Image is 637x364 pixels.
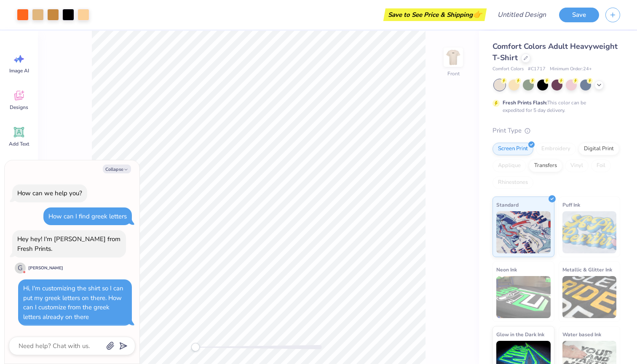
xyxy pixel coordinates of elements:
span: Water based Ink [562,330,601,339]
div: Screen Print [492,143,533,155]
button: Save [559,8,599,22]
span: Image AI [9,67,29,74]
span: Comfort Colors Adult Heavyweight T-Shirt [492,41,618,63]
span: Designs [10,104,28,111]
span: 👉 [473,9,482,19]
span: Standard [496,200,519,209]
div: Vinyl [565,159,589,172]
div: Print Type [492,126,620,136]
span: # C1717 [528,66,546,73]
img: Neon Ink [496,276,551,318]
span: Metallic & Glitter Ink [562,265,612,274]
span: Glow in the Dark Ink [496,330,544,339]
div: This color can be expedited for 5 day delivery. [503,99,606,114]
div: Save to See Price & Shipping [385,8,484,21]
div: Applique [492,159,526,172]
div: Transfers [529,159,562,172]
img: Front [445,49,462,66]
span: Minimum Order: 24 + [550,66,592,73]
div: [PERSON_NAME] [28,265,63,271]
input: Untitled Design [491,6,553,23]
strong: Fresh Prints Flash: [503,99,547,106]
span: Neon Ink [496,265,517,274]
span: Comfort Colors [492,66,524,73]
div: Hi, I'm customizing the shirt so I can put my greek letters on there. How can I customize from th... [23,284,123,321]
div: How can I find greek letters [48,212,127,221]
div: Front [447,70,460,77]
button: Collapse [103,165,131,173]
div: Foil [591,159,611,172]
div: Rhinestones [492,176,533,189]
img: Puff Ink [562,211,617,253]
div: How can we help you? [17,189,82,197]
img: Metallic & Glitter Ink [562,276,617,318]
span: Add Text [9,141,29,147]
div: Hey hey! I'm [PERSON_NAME] from Fresh Prints. [17,235,120,253]
span: Puff Ink [562,200,580,209]
div: Digital Print [578,143,619,155]
div: Accessibility label [191,343,200,351]
div: Embroidery [536,143,576,155]
div: G [15,263,26,274]
img: Standard [496,211,551,253]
